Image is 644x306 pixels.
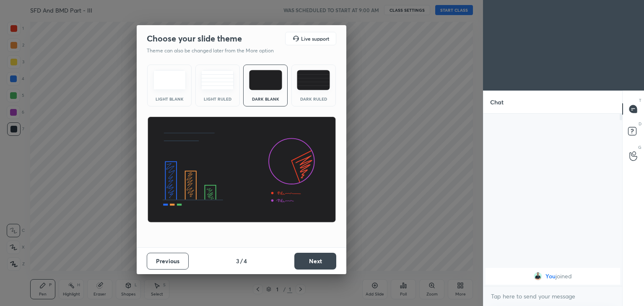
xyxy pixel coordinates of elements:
[294,253,336,270] button: Next
[244,257,247,265] h4: 4
[153,70,186,90] img: lightTheme.e5ed3b09.svg
[639,121,641,127] p: D
[201,70,234,90] img: lightRuledTheme.5fabf969.svg
[483,266,622,286] div: grid
[236,257,239,265] h4: 3
[153,97,186,101] div: Light Blank
[249,97,282,101] div: Dark Blank
[638,144,641,150] p: G
[147,117,336,223] img: darkThemeBanner.d06ce4a2.svg
[240,257,243,265] h4: /
[545,273,556,280] span: You
[301,36,329,41] h5: Live support
[201,97,234,101] div: Light Ruled
[297,97,330,101] div: Dark Ruled
[147,253,189,270] button: Previous
[556,273,572,280] span: joined
[639,97,641,104] p: T
[534,272,542,280] img: 963340471ff5441e8619d0a0448153d9.jpg
[147,47,283,54] p: Theme can also be changed later from the More option
[297,70,330,90] img: darkRuledTheme.de295e13.svg
[249,70,282,90] img: darkTheme.f0cc69e5.svg
[483,91,510,113] p: Chat
[147,33,242,44] h2: Choose your slide theme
